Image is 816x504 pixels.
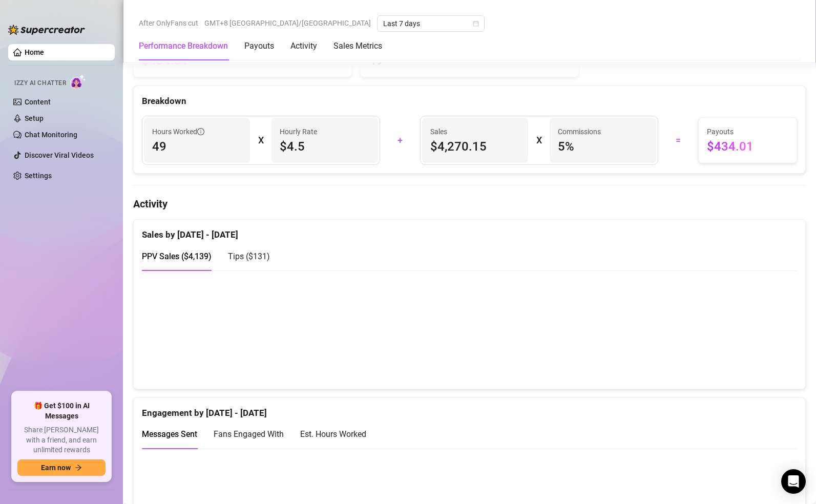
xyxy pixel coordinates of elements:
[536,132,541,149] div: X
[142,251,212,261] span: PPV Sales ( $4,139 )
[707,138,788,155] span: $434.01
[17,459,106,476] button: Earn nowarrow-right
[197,128,204,135] span: info-circle
[139,40,228,52] div: Performance Breakdown
[280,138,369,155] span: $4.5
[290,40,317,52] div: Activity
[707,126,788,137] span: Payouts
[142,94,797,108] div: Breakdown
[17,425,106,455] span: Share [PERSON_NAME] with a friend, and earn unlimited rewards
[75,464,82,471] span: arrow-right
[383,16,478,31] span: Last 7 days
[558,138,647,155] span: 5 %
[41,464,71,472] span: Earn now
[781,469,806,494] div: Open Intercom Messenger
[152,138,242,155] span: 49
[139,15,198,31] span: After OnlyFans cut
[258,132,263,149] div: X
[25,48,44,56] a: Home
[25,172,52,180] a: Settings
[664,132,692,149] div: =
[333,40,382,52] div: Sales Metrics
[142,220,797,242] div: Sales by [DATE] - [DATE]
[17,401,106,421] span: 🎁 Get $100 in AI Messages
[25,98,51,106] a: Content
[25,131,77,139] a: Chat Monitoring
[228,251,270,261] span: Tips ( $131 )
[430,138,520,155] span: $4,270.15
[558,126,601,137] article: Commissions
[25,114,44,122] a: Setup
[386,132,414,149] div: +
[244,40,274,52] div: Payouts
[70,74,86,89] img: AI Chatter
[152,126,204,137] span: Hours Worked
[280,126,317,137] article: Hourly Rate
[214,429,284,439] span: Fans Engaged With
[142,398,797,420] div: Engagement by [DATE] - [DATE]
[142,429,197,439] span: Messages Sent
[473,20,479,27] span: calendar
[430,126,520,137] span: Sales
[25,151,94,159] a: Discover Viral Videos
[14,78,66,88] span: Izzy AI Chatter
[133,197,806,211] h4: Activity
[204,15,371,31] span: GMT+8 [GEOGRAPHIC_DATA]/[GEOGRAPHIC_DATA]
[300,428,366,440] div: Est. Hours Worked
[8,25,85,35] img: logo-BBDzfeDw.svg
